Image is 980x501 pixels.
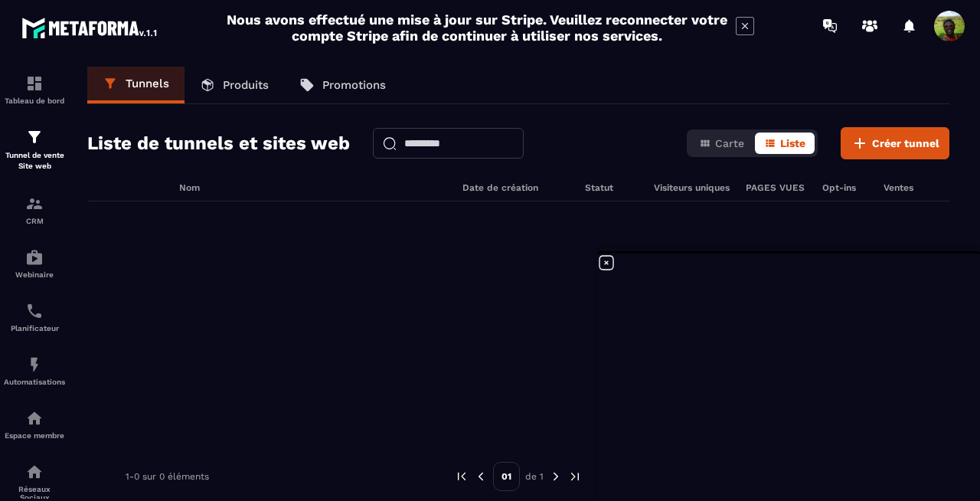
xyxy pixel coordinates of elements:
a: Tunnels [87,67,185,103]
h6: PAGES VUES [746,182,807,193]
p: Espace membre [4,431,65,440]
img: social-network [25,463,44,481]
p: Automatisations [4,378,65,386]
p: Planificateur [4,324,65,332]
h6: Ventes [884,182,960,193]
span: Liste [780,137,805,149]
img: prev [474,470,488,483]
h6: Date de création [462,182,570,193]
img: formation [25,195,44,213]
p: Produits [223,78,269,92]
img: automations [25,409,44,427]
button: Carte [690,133,753,154]
h6: Opt-ins [822,182,868,193]
p: Tunnel de vente Site web [4,150,65,172]
img: scheduler [25,302,44,320]
a: formationformationCRM [4,183,65,237]
img: prev [455,470,469,483]
h2: Liste de tunnels et sites web [87,128,350,159]
h2: Nous avons effectué une mise à jour sur Stripe. Veuillez reconnecter votre compte Stripe afin de ... [226,11,728,44]
p: Promotions [322,78,386,92]
img: next [549,470,563,483]
a: Promotions [284,67,401,103]
button: Liste [755,133,815,154]
span: Carte [715,137,744,149]
img: next [568,470,582,483]
p: 1-0 sur 0 éléments [126,471,209,482]
a: formationformationTableau de bord [4,63,65,116]
img: formation [25,128,44,146]
h6: Statut [585,182,639,193]
a: schedulerschedulerPlanificateur [4,290,65,344]
p: CRM [4,217,65,225]
p: de 1 [525,470,544,483]
span: Créer tunnel [872,136,939,151]
p: Tableau de bord [4,97,65,105]
img: automations [25,355,44,374]
a: automationsautomationsWebinaire [4,237,65,290]
img: formation [25,74,44,93]
h6: Visiteurs uniques [654,182,730,193]
img: automations [25,248,44,267]
button: Créer tunnel [841,127,949,159]
a: automationsautomationsAutomatisations [4,344,65,398]
h6: Nom [179,182,447,193]
p: Webinaire [4,270,65,279]
a: Produits [185,67,284,103]
p: Tunnels [126,77,169,90]
a: formationformationTunnel de vente Site web [4,116,65,183]
p: 01 [493,462,520,491]
a: automationsautomationsEspace membre [4,398,65,451]
img: logo [21,14,159,41]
